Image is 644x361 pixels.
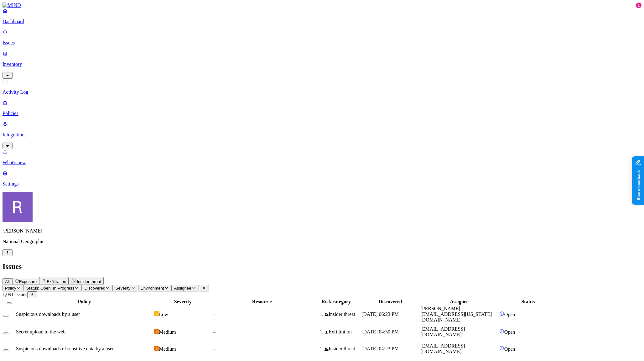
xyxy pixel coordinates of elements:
a: MIND [3,3,641,8]
div: Resource [213,299,311,305]
span: Exfiltration [47,279,66,284]
span: Assignee [174,286,191,290]
div: Insider threat [325,346,360,352]
div: Discovered [361,299,419,305]
div: Policy [16,299,153,305]
a: Policies [3,100,641,116]
img: severity-medium [154,346,159,351]
p: Integrations [3,132,641,138]
span: – [213,329,216,334]
span: [DATE] 06:23 PM [361,311,399,317]
a: Dashboard [3,8,641,24]
span: Medium [159,329,176,335]
span: Medium [159,346,176,352]
span: Severity [115,286,130,290]
span: Policy [5,286,16,290]
span: Suspicious downloads of sensitive data by a user [16,346,114,351]
a: Inventory [3,51,641,78]
p: Settings [3,181,641,187]
span: Open [504,312,515,317]
div: Exfiltration [325,329,360,335]
a: Activity Log [3,79,641,95]
span: Open [504,346,515,352]
a: Integrations [3,121,641,148]
h2: Issues [3,262,641,271]
a: Issues [3,29,641,46]
div: Severity [154,299,212,305]
div: Risk category [312,299,360,305]
button: Select row [3,349,8,351]
p: Dashboard [3,19,641,24]
span: [PERSON_NAME][EMAIL_ADDRESS][US_STATE][DOMAIN_NAME] [420,306,492,322]
a: What's new [3,149,641,165]
span: Environment [141,286,164,290]
img: severity-low [154,311,159,316]
span: 1,091 Issues [3,292,27,297]
span: Suspicious downloads by a user [16,311,80,317]
span: [EMAIL_ADDRESS][DOMAIN_NAME] [420,343,465,354]
img: severity-medium [154,329,159,334]
button: Select all [7,302,12,304]
span: Open [504,329,515,335]
p: National Geographic [3,239,641,244]
span: [DATE] 04:23 PM [361,346,399,351]
img: status-open [499,311,504,316]
a: Settings [3,170,641,187]
span: Secret upload to the web [16,329,65,334]
p: Inventory [3,61,641,67]
span: [EMAIL_ADDRESS][DOMAIN_NAME] [420,326,465,337]
span: Low [159,312,168,317]
div: 1 [636,3,641,8]
img: status-open [499,329,504,334]
span: [DATE] 04:50 PM [361,329,399,334]
img: Rich Thompson [3,192,33,222]
span: Exposure [19,279,37,284]
span: – [213,311,216,317]
span: All [5,279,10,284]
button: Select row [3,315,8,317]
button: Select row [3,332,8,334]
span: – [213,346,216,351]
span: Insider threat [77,279,101,284]
img: MIND [3,3,21,8]
p: Issues [3,40,641,46]
p: What's new [3,160,641,165]
span: Discovered [84,286,105,290]
div: Insider threat [325,311,360,317]
span: Status: Open, In Progress [26,286,74,290]
img: status-open [499,346,504,351]
p: Policies [3,111,641,116]
p: [PERSON_NAME] [3,228,641,234]
div: Status [499,299,557,305]
div: Assignee [420,299,498,305]
p: Activity Log [3,89,641,95]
